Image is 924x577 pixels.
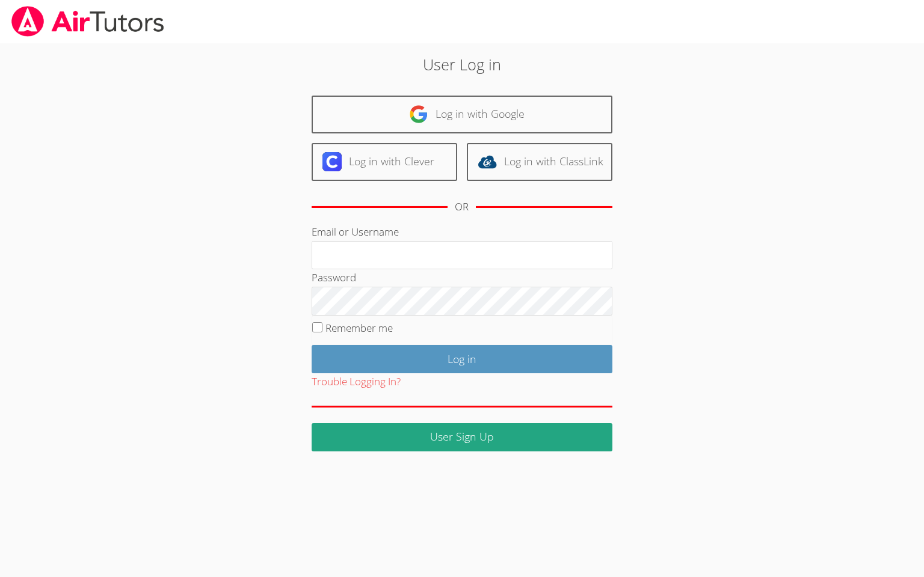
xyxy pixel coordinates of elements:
[212,53,711,76] h2: User Log in
[312,423,612,451] a: User Sign Up
[312,96,612,133] a: Log in with Google
[478,152,497,171] img: classlink-logo-d6bb404cc1216ec64c9a2012d9dc4662098be43eaf13dc465df04b49fa7ab582.svg
[312,270,356,284] label: Password
[312,373,401,391] button: Trouble Logging In?
[312,225,399,239] label: Email or Username
[10,6,165,37] img: airtutors_banner-c4298cdbf04f3fff15de1276eac7730deb9818008684d7c2e4769d2f7ddbe033.png
[312,143,457,181] a: Log in with Clever
[409,105,428,124] img: google-logo-50288ca7cdecda66e5e0955fdab243c47b7ad437acaf1139b6f446037453330a.svg
[322,152,342,171] img: clever-logo-6eab21bc6e7a338710f1a6ff85c0baf02591cd810cc4098c63d3a4b26e2feb20.svg
[467,143,612,181] a: Log in with ClassLink
[325,321,393,335] label: Remember me
[312,345,612,373] input: Log in
[455,198,469,216] div: OR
